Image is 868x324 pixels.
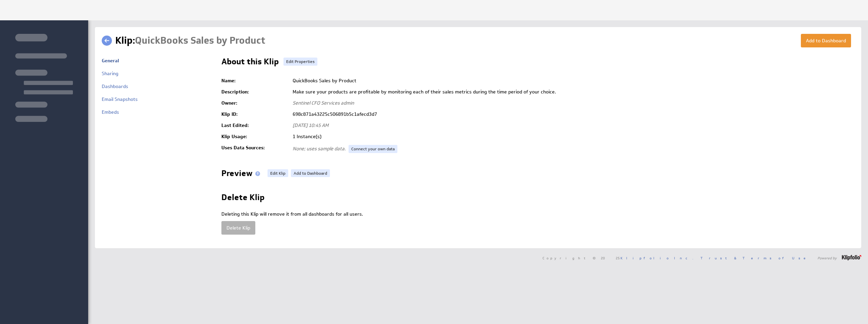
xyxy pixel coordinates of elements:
[221,142,289,156] td: Uses Data Sources:
[102,96,138,102] a: Email Snapshots
[293,146,346,152] span: None; uses sample data.
[289,86,854,98] td: Make sure your products are profitable by monitoring each of their sales metrics during the time ...
[221,221,255,235] button: Delete Klip
[268,169,288,177] a: Edit Klip
[542,256,693,260] span: Copyright © 2025
[115,34,265,47] h1: Klip:
[221,169,263,180] h2: Preview
[701,256,810,260] a: Trust & Terms of Use
[221,131,289,142] td: Klip Usage:
[102,83,128,89] a: Dashboards
[289,109,854,120] td: 698c871a43225c506891b5c1afecd3d7
[102,58,119,64] a: General
[221,75,289,86] td: Name:
[102,109,119,115] a: Embeds
[801,34,851,47] button: Add to Dashboard
[842,255,861,260] img: logo-footer.png
[221,98,289,109] td: Owner:
[221,211,854,218] p: Deleting this Klip will remove it from all dashboards for all users.
[135,34,265,47] span: QuickBooks Sales by Product
[620,256,693,260] a: Klipfolio Inc.
[349,145,397,153] a: Connect your own data
[221,58,279,68] h2: About this Klip
[283,58,317,66] a: Edit Properties
[102,70,118,77] a: Sharing
[221,120,289,131] td: Last Edited:
[293,100,354,106] span: Sentinel CFO Services admin
[221,86,289,98] td: Description:
[291,169,330,177] a: Add to Dashboard
[817,256,837,260] span: Powered by
[289,131,854,142] td: 1 Instance(s)
[293,122,329,128] span: [DATE] 10:45 AM
[289,75,854,86] td: QuickBooks Sales by Product
[221,193,264,204] h2: Delete Klip
[221,109,289,120] td: Klip ID:
[15,34,73,122] img: skeleton-sidenav.svg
